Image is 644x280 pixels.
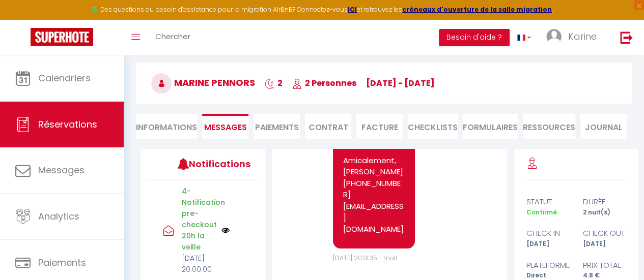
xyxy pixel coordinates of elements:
span: 2 [265,77,283,89]
span: Réservations [38,118,97,131]
span: Calendriers [38,72,91,84]
li: Contrat [305,114,351,139]
span: Karine [568,30,597,43]
span: Chercher [155,31,190,42]
p: Amicalement, [PERSON_NAME] [PHONE_NUMBER] [EMAIL_ADDRESS][DOMAIN_NAME] [343,155,405,235]
span: 2 Personnes [292,77,356,89]
div: check out [576,227,633,239]
button: Besoin d'aide ? [439,29,510,46]
span: Marine Pennors [151,76,255,89]
span: [DATE] - [DATE] [366,77,435,89]
button: Ouvrir le widget de chat LiveChat [8,4,39,35]
h3: Notifications [189,152,235,175]
p: 4- Notification pre-checkout 20h la veille [182,185,215,253]
span: [DATE] 20:01:35 - mail [333,254,397,262]
div: Plateforme [520,259,576,271]
div: 2 nuit(s) [576,208,633,217]
li: Journal [580,114,627,139]
p: [DATE] 20:00:00 [182,253,215,275]
img: logout [620,31,633,44]
div: durée [576,196,633,208]
span: Paiements [38,256,86,269]
div: [DATE] [520,239,576,249]
div: Prix total [576,259,633,271]
a: Chercher [148,20,198,55]
span: Messages [204,121,247,133]
div: [DATE] [576,239,633,249]
a: ... Karine [539,20,609,55]
div: check in [520,227,576,239]
a: ICI [348,5,357,14]
a: créneaux d'ouverture de la salle migration [402,5,552,14]
span: Analytics [38,210,79,223]
li: Informations [136,114,197,139]
li: Facture [356,114,403,139]
span: Confirmé [526,208,557,216]
img: Super Booking [31,28,93,46]
li: CHECKLISTS [408,114,458,139]
div: statut [520,196,576,208]
img: ... [546,29,562,44]
span: Messages [38,164,85,176]
li: Paiements [254,114,300,139]
img: NO IMAGE [221,226,230,234]
li: Ressources [523,114,575,139]
li: FORMULAIRES [463,114,518,139]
